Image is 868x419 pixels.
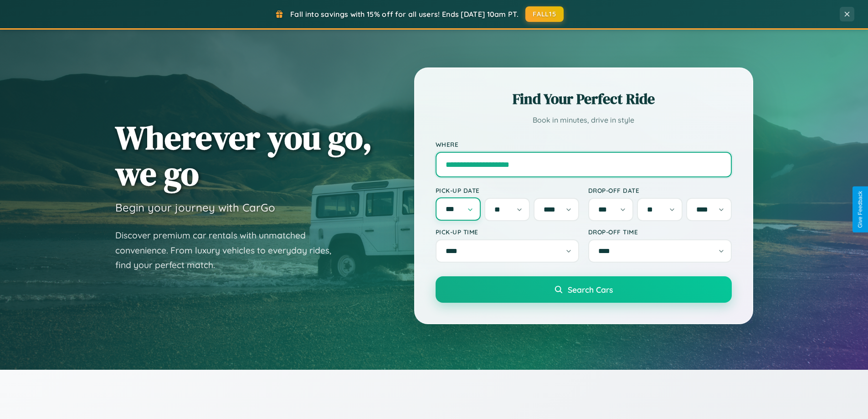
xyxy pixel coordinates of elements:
[115,201,275,214] h3: Begin your journey with CarGo
[568,285,613,295] span: Search Cars
[436,114,732,127] p: Book in minutes, drive in style
[588,228,732,236] label: Drop-off Time
[436,228,579,236] label: Pick-up Time
[525,6,564,22] button: FALL15
[115,228,343,273] p: Discover premium car rentals with unmatched convenience. From luxury vehicles to everyday rides, ...
[115,119,372,191] h1: Wherever you go, we go
[436,186,579,194] label: Pick-up Date
[436,140,732,148] label: Where
[857,191,863,228] div: Give Feedback
[436,276,732,303] button: Search Cars
[588,186,732,194] label: Drop-off Date
[290,10,519,19] span: Fall into savings with 15% off for all users! Ends [DATE] 10am PT.
[436,89,732,109] h2: Find Your Perfect Ride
